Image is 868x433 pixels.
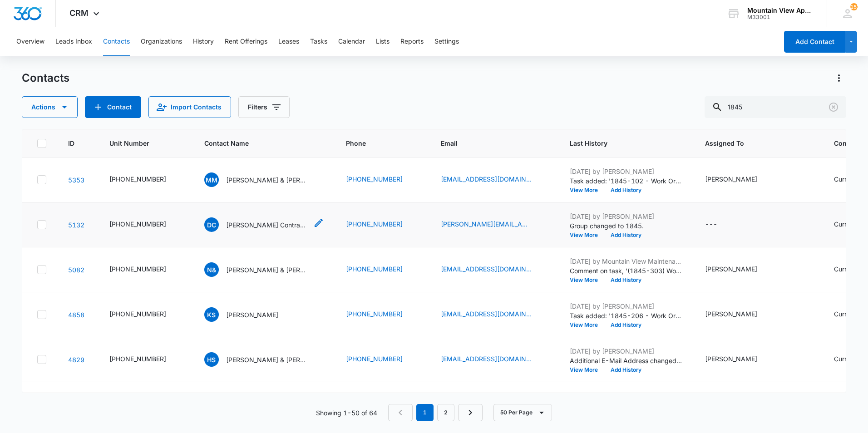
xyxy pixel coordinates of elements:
div: account id [747,14,814,20]
div: Assigned To - Kaitlyn Mendoza - Select to Edit Field [705,354,774,365]
p: Additional E-Mail Address changed to [EMAIL_ADDRESS][DOMAIN_NAME]. [570,356,683,365]
p: Task added: '1845-102 - Work Order ' [570,176,683,186]
span: N& [204,262,219,277]
div: Email - denise@duggancontracting.com - Select to Edit Field [441,219,548,230]
input: Search Contacts [705,96,846,118]
span: 152 [850,3,858,10]
p: [DATE] by [PERSON_NAME] [570,391,683,401]
a: [PHONE_NUMBER] [346,309,403,319]
button: History [193,27,214,56]
div: Phone - (636) 936-1566 - Select to Edit Field [346,219,419,230]
span: CRM [69,8,89,18]
p: [PERSON_NAME] [226,310,278,320]
div: Email - nbigus@gmail.com - Select to Edit Field [441,264,548,275]
em: 1 [416,404,434,421]
a: [EMAIL_ADDRESS][DOMAIN_NAME] [441,354,532,364]
div: Contact Name - Kylee Shurigar - Select to Edit Field [204,307,295,322]
span: DC [204,217,219,232]
div: [PHONE_NUMBER] [109,174,166,184]
button: Actions [832,71,846,85]
div: Unit Number - 545-1845-102 - Select to Edit Field [109,174,182,185]
p: [DATE] by Mountain View Maintenance [570,256,683,266]
button: Leads Inbox [55,27,92,56]
button: Overview [16,27,44,56]
button: View More [570,322,604,328]
div: [PERSON_NAME] [705,174,757,184]
button: Add History [604,187,648,193]
a: [EMAIL_ADDRESS][DOMAIN_NAME] [441,309,532,319]
p: [DATE] by [PERSON_NAME] [570,212,683,221]
div: notifications count [850,3,858,10]
span: Contact Name [204,138,311,148]
a: Navigate to contact details page for Kylee Shurigar [68,311,84,319]
div: Contact Name - Melissa McEntee & Aleigha Price - Select to Edit Field [204,172,324,187]
a: [PERSON_NAME][EMAIL_ADDRESS][DOMAIN_NAME] [441,219,532,229]
p: [PERSON_NAME] & [PERSON_NAME] [226,355,308,364]
a: [PHONE_NUMBER] [346,354,403,364]
div: Unit Number - 545-1845-201 - Select to Edit Field [109,354,182,365]
a: [EMAIL_ADDRESS][DOMAIN_NAME] [441,264,532,274]
div: [PHONE_NUMBER] [109,219,166,229]
p: Task added: '1845-206 - Work Order ' [570,311,683,320]
div: Email - clackbffl@gmail.com - Select to Edit Field [441,309,548,320]
span: Email [441,138,535,148]
a: Page 2 [437,404,454,421]
button: 50 Per Page [493,404,552,421]
button: View More [570,187,604,193]
span: Last History [570,138,670,148]
a: Navigate to contact details page for Hidaya Saada & Said Saada [68,356,84,364]
div: Contact Name - Hidaya Saada & Said Saada - Select to Edit Field [204,352,324,367]
p: [PERSON_NAME] Contracting Corporation [226,220,308,230]
button: View More [570,232,604,238]
span: ID [68,138,74,148]
a: [PHONE_NUMBER] [346,174,403,184]
div: Contact Name - Nathan & Lindsay (Morgan) Peroutka - Select to Edit Field [204,262,324,277]
div: Unit Number - 545-1845-206 - Select to Edit Field [109,309,182,320]
h1: Contacts [22,71,69,85]
a: [PHONE_NUMBER] [346,219,403,229]
a: Navigate to contact details page for Duggan Contracting Corporation [68,221,84,229]
span: MM [204,172,219,187]
p: [DATE] by [PERSON_NAME] [570,167,683,176]
div: Phone - (512) 851-3466 - Select to Edit Field [346,174,419,185]
div: Assigned To - Kaitlyn Mendoza - Select to Edit Field [705,174,774,185]
p: [DATE] by [PERSON_NAME] [570,301,683,311]
div: --- [705,219,717,230]
button: Reports [400,27,424,56]
p: [DATE] by [PERSON_NAME] [570,346,683,356]
div: Assigned To - - Select to Edit Field [705,219,734,230]
nav: Pagination [388,404,483,421]
a: [EMAIL_ADDRESS][DOMAIN_NAME] [441,174,532,184]
span: Phone [346,138,406,148]
span: HS [204,352,219,367]
div: account name [747,7,814,14]
button: Settings [434,27,459,56]
button: Add History [604,322,648,328]
p: Comment on task, '(1845-303) Work Order ' "P-trap fitting was a little loose. Water was just form... [570,266,683,276]
p: [PERSON_NAME] & [PERSON_NAME] [226,175,308,185]
p: Showing 1-50 of 64 [316,408,377,418]
span: Unit Number [109,138,182,148]
div: Email - mamcentee6@gmail.com - Select to Edit Field [441,174,548,185]
button: Lists [376,27,390,56]
div: Unit Number - 545-1845-301 - Select to Edit Field [109,219,182,230]
button: Actions [22,96,78,118]
div: [PHONE_NUMBER] [109,309,166,319]
div: Assigned To - Kaitlyn Mendoza - Select to Edit Field [705,309,774,320]
button: View More [570,367,604,373]
div: Assigned To - Kaitlyn Mendoza - Select to Edit Field [705,264,774,275]
div: [PERSON_NAME] [705,354,757,364]
div: [PERSON_NAME] [705,264,757,274]
div: Phone - (970) 305-7368 - Select to Edit Field [346,309,419,320]
div: [PHONE_NUMBER] [109,354,166,364]
button: Add History [604,232,648,238]
p: Group changed to 1845. [570,221,683,231]
button: Add History [604,367,648,373]
button: Add History [604,277,648,283]
a: Navigate to contact details page for Melissa McEntee & Aleigha Price [68,176,84,184]
span: Assigned To [705,138,799,148]
button: Add Contact [85,96,141,118]
a: Navigate to contact details page for Nathan & Lindsay (Morgan) Peroutka [68,266,84,274]
button: Rent Offerings [225,27,267,56]
button: Contacts [103,27,130,56]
